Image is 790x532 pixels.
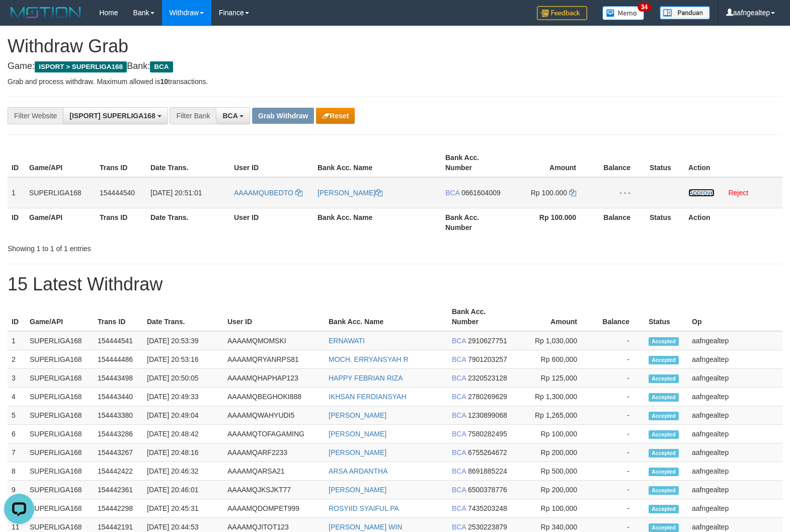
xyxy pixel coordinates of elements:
[452,467,466,475] span: BCA
[688,302,782,331] th: Op
[143,406,223,425] td: [DATE] 20:49:04
[8,208,25,237] th: ID
[649,486,679,495] span: Accepted
[143,388,223,406] td: [DATE] 20:49:33
[143,369,223,388] td: [DATE] 20:50:05
[100,189,135,197] span: 154444540
[638,3,651,12] span: 34
[223,369,325,388] td: AAAAMQHAPHAP123
[216,107,250,124] button: BCA
[94,369,143,388] td: 154443498
[26,481,94,499] td: SUPERLIGA168
[514,369,592,388] td: Rp 125,000
[649,468,679,476] span: Accepted
[25,148,96,177] th: Game/API
[150,61,173,72] span: BCA
[329,355,409,363] a: MOCH. ERRYANSYAH R
[649,393,679,402] span: Accepted
[69,112,155,120] span: [ISPORT] SUPERLIGA168
[170,107,216,124] div: Filter Bank
[316,108,355,124] button: Reset
[26,388,94,406] td: SUPERLIGA168
[452,337,466,345] span: BCA
[468,374,507,382] span: Copy 2320523128 to clipboard
[160,78,168,86] strong: 10
[448,302,514,331] th: Bank Acc. Number
[313,208,441,237] th: Bank Acc. Name
[8,240,322,254] div: Showing 1 to 1 of 1 entries
[8,369,26,388] td: 3
[8,302,26,331] th: ID
[688,406,782,425] td: aafngealtep
[252,108,314,124] button: Grab Withdraw
[649,356,679,364] span: Accepted
[8,443,26,462] td: 7
[25,208,96,237] th: Game/API
[223,388,325,406] td: AAAAMQBEGHOKI888
[445,189,459,197] span: BCA
[688,189,715,197] a: Approve
[649,523,679,532] span: Accepted
[688,443,782,462] td: aafngealtep
[94,443,143,462] td: 154443267
[649,374,679,383] span: Accepted
[452,374,466,382] span: BCA
[514,388,592,406] td: Rp 1,300,000
[646,148,684,177] th: Status
[592,406,645,425] td: -
[468,430,507,438] span: Copy 7580282495 to clipboard
[591,208,646,237] th: Balance
[223,302,325,331] th: User ID
[592,331,645,350] td: -
[8,5,84,20] img: MOTION_logo.png
[223,350,325,369] td: AAAAMQRYANRPS81
[452,393,466,401] span: BCA
[514,499,592,518] td: Rp 100,000
[143,481,223,499] td: [DATE] 20:46:01
[452,430,466,438] span: BCA
[8,36,782,56] h1: Withdraw Grab
[441,148,510,177] th: Bank Acc. Number
[602,6,645,20] img: Button%20Memo.svg
[325,302,448,331] th: Bank Acc. Name
[468,486,507,494] span: Copy 6500378776 to clipboard
[234,189,293,197] span: AAAAMQUBEDTO
[649,505,679,513] span: Accepted
[150,189,202,197] span: [DATE] 20:51:01
[230,208,313,237] th: User ID
[223,443,325,462] td: AAAAMQARF2233
[468,467,507,475] span: Copy 8691885224 to clipboard
[510,148,591,177] th: Amount
[94,462,143,481] td: 154442422
[591,177,646,208] td: - - -
[452,411,466,419] span: BCA
[329,337,365,345] a: ERNAWATI
[8,148,25,177] th: ID
[452,504,466,512] span: BCA
[94,302,143,331] th: Trans ID
[143,425,223,443] td: [DATE] 20:48:42
[441,208,510,237] th: Bank Acc. Number
[223,499,325,518] td: AAAAMQDOMPET999
[143,331,223,350] td: [DATE] 20:53:39
[8,107,63,124] div: Filter Website
[468,337,507,345] span: Copy 2910627751 to clipboard
[592,499,645,518] td: -
[688,481,782,499] td: aafngealtep
[94,499,143,518] td: 154442298
[468,448,507,457] span: Copy 6755264672 to clipboard
[688,388,782,406] td: aafngealtep
[223,481,325,499] td: AAAAMQJKSJKT77
[688,425,782,443] td: aafngealtep
[510,208,591,237] th: Rp 100.000
[660,6,710,20] img: panduan.png
[8,406,26,425] td: 5
[514,350,592,369] td: Rp 600,000
[8,61,782,71] h4: Game: Bank:
[143,350,223,369] td: [DATE] 20:53:16
[26,369,94,388] td: SUPERLIGA168
[591,148,646,177] th: Balance
[452,355,466,363] span: BCA
[8,177,25,208] td: 1
[329,486,386,494] a: [PERSON_NAME]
